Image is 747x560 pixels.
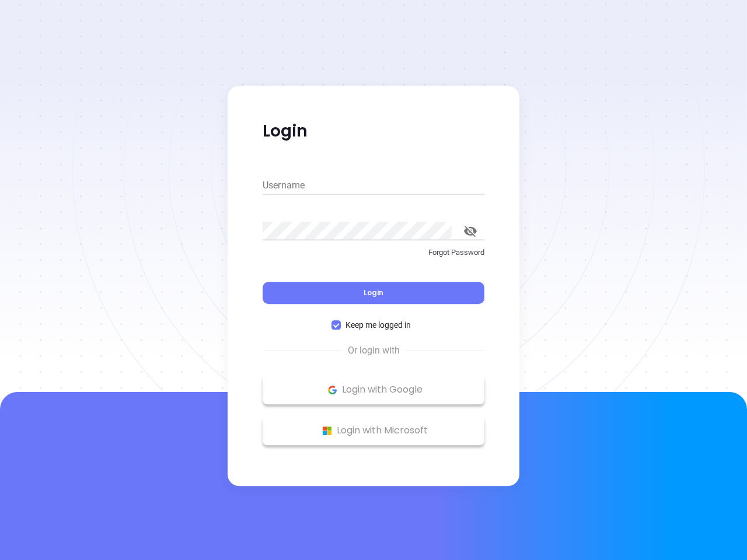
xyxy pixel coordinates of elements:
img: Google Logo [325,383,340,397]
p: Login with Google [268,381,479,398]
span: Keep me logged in [341,318,416,331]
span: Or login with [342,344,406,358]
button: Microsoft Logo Login with Microsoft [263,416,484,445]
img: Microsoft Logo [320,423,334,438]
button: Google Logo Login with Google [263,375,484,404]
p: Forgot Password [263,247,484,258]
span: Login [364,288,383,297]
button: toggle password visibility [456,217,484,245]
p: Login [263,121,484,142]
p: Login with Microsoft [268,422,479,439]
a: Forgot Password [263,247,484,268]
button: Login [263,282,484,304]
